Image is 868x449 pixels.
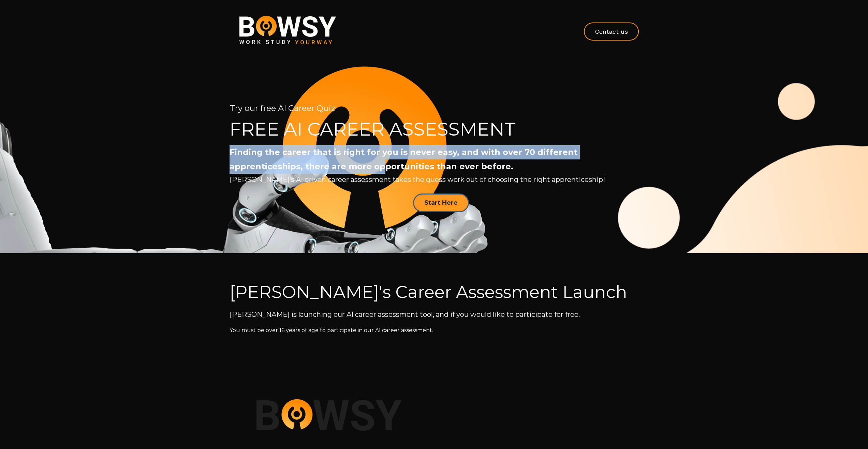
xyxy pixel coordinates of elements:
[413,193,469,212] a: Start Here
[230,147,577,171] strong: Finding the career that is right for you is never easy, and with over 70 different apprenticeship...
[230,119,639,140] h2: FREE AI CAREER ASSESSMENT
[230,174,639,186] p: [PERSON_NAME]’s AI driven career assessment takes the guess work out of choosing the right appren...
[230,103,335,113] span: Try our free AI Career Quiz
[230,7,346,54] img: Bowsy Ltd
[584,22,639,41] a: Contact us
[230,280,639,304] h2: [PERSON_NAME]'s Career Assessment Launch
[242,386,416,445] img: Bowsy
[230,310,639,319] p: [PERSON_NAME] is launching our AI career assessment tool, and if you would like to participate fo...
[230,327,433,334] span: You must be over 16 years of age to participate in our AI career assessment.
